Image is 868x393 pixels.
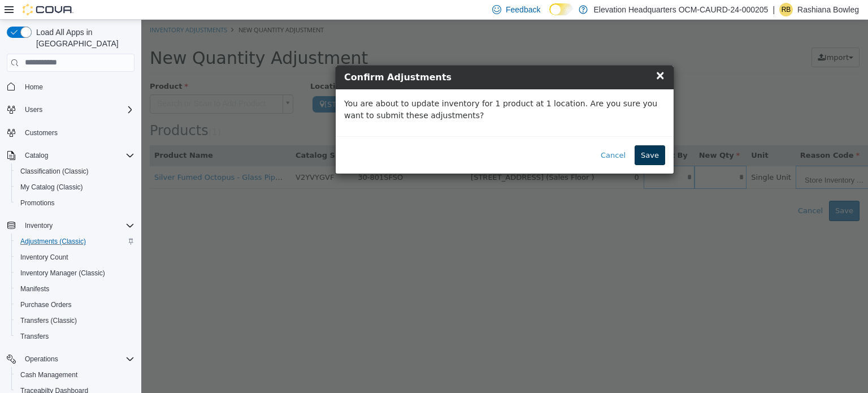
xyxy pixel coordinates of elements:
[20,126,134,140] span: Customers
[32,27,134,49] span: Load All Apps in [GEOGRAPHIC_DATA]
[20,149,134,162] span: Catalog
[16,266,134,280] span: Inventory Manager (Classic)
[2,124,139,141] button: Customers
[23,4,73,15] img: Cova
[782,3,791,16] span: RB
[16,298,134,312] span: Purchase Orders
[16,330,53,343] a: Transfers
[25,83,43,92] span: Home
[11,265,139,281] button: Inventory Manager (Classic)
[16,282,54,296] a: Manifests
[25,105,42,114] span: Users
[20,352,63,366] button: Operations
[20,253,68,262] span: Inventory Count
[16,235,90,248] a: Adjustments (Classic)
[25,128,58,137] span: Customers
[16,165,93,178] a: Classification (Classic)
[20,183,83,192] span: My Catalog (Classic)
[25,151,48,160] span: Catalog
[16,368,82,382] a: Cash Management
[16,180,88,194] a: My Catalog (Classic)
[493,126,524,146] button: Save
[20,352,134,366] span: Operations
[779,3,793,16] div: Rashiana Bowleg
[16,282,134,296] span: Manifests
[16,368,134,382] span: Cash Management
[2,102,139,118] button: Users
[11,329,139,344] button: Transfers
[2,218,139,234] button: Inventory
[25,221,53,230] span: Inventory
[20,80,134,94] span: Home
[11,313,139,329] button: Transfers (Classic)
[203,78,524,102] p: You are about to update inventory for 1 product at 1 location. Are you sure you want to submit th...
[20,316,77,325] span: Transfers (Classic)
[203,51,524,64] h4: Confirm Adjustments
[11,297,139,313] button: Purchase Orders
[16,266,110,280] a: Inventory Manager (Classic)
[20,284,49,293] span: Manifests
[11,281,139,297] button: Manifests
[549,3,573,15] input: Dark Mode
[20,80,47,94] a: Home
[20,332,49,341] span: Transfers
[772,3,775,16] p: |
[16,314,134,327] span: Transfers (Classic)
[20,219,57,232] button: Inventory
[506,4,540,15] span: Feedback
[11,249,139,265] button: Inventory Count
[16,196,59,210] a: Promotions
[16,196,134,210] span: Promotions
[25,355,58,364] span: Operations
[11,367,139,383] button: Cash Management
[797,3,859,16] p: Rashiana Bowleg
[20,167,89,176] span: Classification (Classic)
[20,269,105,278] span: Inventory Manager (Classic)
[2,351,139,367] button: Operations
[16,251,134,264] span: Inventory Count
[593,3,768,16] p: Elevation Headquarters OCM-CAURD-24-000205
[20,370,77,379] span: Cash Management
[20,219,134,232] span: Inventory
[16,180,134,194] span: My Catalog (Classic)
[11,195,139,211] button: Promotions
[20,300,72,309] span: Purchase Orders
[20,149,53,162] button: Catalog
[2,148,139,163] button: Catalog
[16,330,134,343] span: Transfers
[16,314,81,327] a: Transfers (Classic)
[20,237,86,246] span: Adjustments (Classic)
[20,103,47,116] button: Users
[514,49,524,62] span: ×
[20,198,55,208] span: Promotions
[11,179,139,195] button: My Catalog (Classic)
[11,234,139,249] button: Adjustments (Classic)
[11,163,139,179] button: Classification (Classic)
[16,165,134,178] span: Classification (Classic)
[2,79,139,95] button: Home
[20,126,62,140] a: Customers
[16,298,76,312] a: Purchase Orders
[16,251,73,264] a: Inventory Count
[20,103,134,116] span: Users
[453,126,491,146] button: Cancel
[16,235,134,248] span: Adjustments (Classic)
